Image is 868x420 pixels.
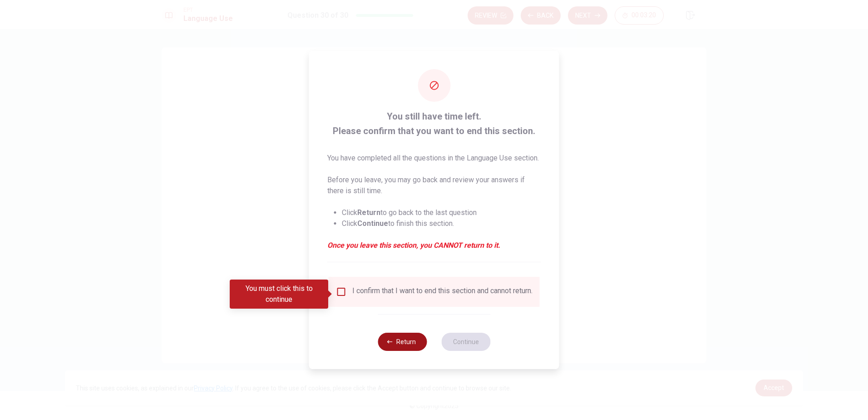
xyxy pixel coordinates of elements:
span: You must click this to continue [336,286,347,297]
em: Once you leave this section, you CANNOT return to it. [327,240,541,251]
strong: Return [357,208,380,217]
p: You have completed all the questions in the Language Use section. [327,153,541,164]
li: Click to go back to the last question [342,207,541,218]
button: Return [378,333,427,351]
div: I confirm that I want to end this section and cannot return. [352,286,533,297]
p: Before you leave, you may go back and review your answers if there is still time. [327,175,541,196]
button: Continue [441,333,490,351]
div: You must click this to continue [230,280,328,309]
strong: Continue [357,219,388,228]
span: You still have time left. Please confirm that you want to end this section. [327,109,541,138]
li: Click to finish this section. [342,218,541,229]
